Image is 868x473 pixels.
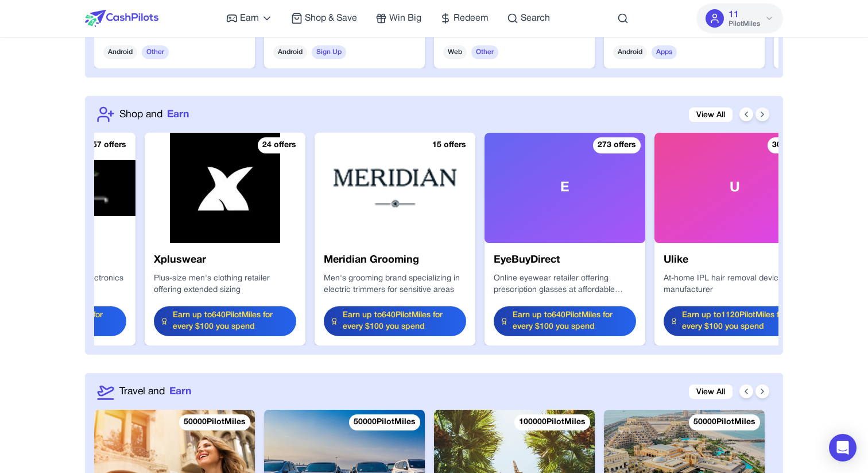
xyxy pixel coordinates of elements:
[315,133,475,243] img: Meridian Grooming
[226,11,273,25] a: Earn
[142,45,169,59] span: Other
[88,137,131,153] div: 57 offers
[613,45,647,59] span: Android
[169,384,191,399] span: Earn
[829,434,857,462] div: Open Intercom Messenger
[443,45,467,59] span: Web
[664,252,806,268] h3: Ulike
[682,310,799,333] span: Earn up to 1120 PilotMiles for every $100 you spend
[514,414,590,430] div: 100000 PilotMiles
[494,252,636,268] h3: EyeBuyDirect
[471,45,498,59] span: Other
[179,414,250,430] div: 50000 PilotMiles
[730,179,740,197] span: U
[560,179,569,197] span: E
[145,133,305,243] img: Xpluswear
[173,310,289,333] span: Earn up to 640 PilotMiles for every $100 you spend
[513,310,629,333] span: Earn up to 640 PilotMiles for every $100 you spend
[696,3,783,33] button: 11PilotMiles
[119,384,165,399] span: Travel and
[119,384,191,399] a: Travel andEarn
[291,11,357,25] a: Shop & Save
[652,45,677,59] span: Apps
[389,11,421,25] span: Win Big
[240,11,259,25] span: Earn
[428,137,471,153] div: 15 offers
[103,45,137,59] span: Android
[375,11,421,25] a: Win Big
[593,137,641,153] div: 273 offers
[728,20,760,29] span: PilotMiles
[494,273,636,297] div: Online eyewear retailer offering prescription glasses at affordable prices
[324,252,466,268] h3: Meridian Grooming
[305,11,357,25] span: Shop & Save
[343,310,459,333] span: Earn up to 640 PilotMiles for every $100 you spend
[507,11,550,25] a: Search
[521,11,550,25] span: Search
[119,107,162,122] span: Shop and
[689,414,760,430] div: 50000 PilotMiles
[728,8,739,22] span: 11
[440,11,489,25] a: Redeem
[258,137,301,153] div: 24 offers
[689,107,733,122] a: View All
[85,10,158,27] img: CashPilots Logo
[154,273,296,297] div: Plus-size men's clothing retailer offering extended sizing
[273,45,307,59] span: Android
[154,252,296,268] h3: Xpluswear
[349,414,420,430] div: 50000 PilotMiles
[119,107,189,122] a: Shop andEarn
[664,273,806,297] div: At-home IPL hair removal device manufacturer
[689,384,733,399] a: View All
[768,137,811,153] div: 30 offers
[324,273,466,297] div: Men's grooming brand specializing in electric trimmers for sensitive areas
[167,107,189,122] span: Earn
[312,45,346,59] span: Sign Up
[454,11,489,25] span: Redeem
